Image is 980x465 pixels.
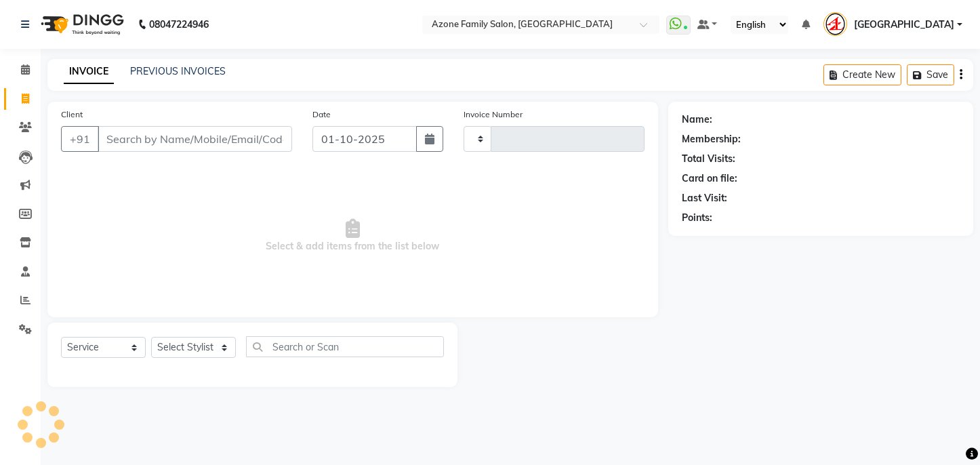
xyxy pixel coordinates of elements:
[823,12,847,36] img: kharagpur
[907,64,954,85] button: Save
[464,108,523,121] label: Invoice Number
[246,336,444,357] input: Search or Scan
[682,191,727,205] div: Last Visit:
[854,18,954,32] span: [GEOGRAPHIC_DATA]
[61,108,83,121] label: Client
[64,60,114,84] a: INVOICE
[130,65,226,77] a: PREVIOUS INVOICES
[98,126,292,152] input: Search by Name/Mobile/Email/Code
[61,168,645,304] span: Select & add items from the list below
[682,211,712,225] div: Points:
[61,126,99,152] button: +91
[682,171,737,186] div: Card on file:
[35,5,127,43] img: logo
[682,152,735,166] div: Total Visits:
[149,5,209,43] b: 08047224946
[682,132,741,146] div: Membership:
[312,108,331,121] label: Date
[682,113,712,127] div: Name:
[823,64,901,85] button: Create New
